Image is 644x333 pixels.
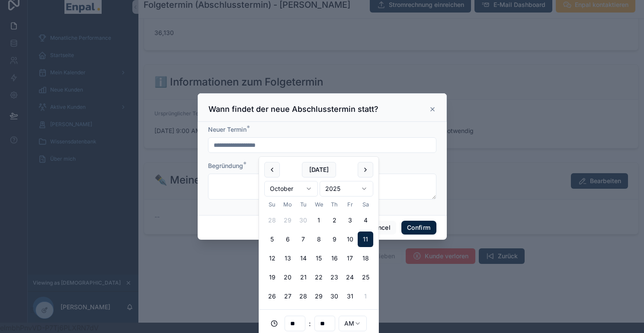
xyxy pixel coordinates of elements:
th: Tuesday [295,200,311,209]
button: Monday, October 13th, 2025 [280,251,295,266]
button: Saturday, October 4th, 2025 [358,212,373,228]
button: Sunday, September 28th, 2025 [264,212,280,228]
button: Thursday, October 30th, 2025 [327,289,342,304]
button: Saturday, October 25th, 2025 [358,270,373,285]
button: Wednesday, October 8th, 2025 [311,232,327,247]
h3: Wann findet der neue Abschlusstermin statt? [208,104,378,114]
button: Confirm [401,221,436,235]
th: Thursday [327,200,342,209]
button: Sunday, October 26th, 2025 [264,289,280,304]
th: Saturday [358,200,373,209]
button: Sunday, October 5th, 2025 [264,232,280,247]
button: [DATE] [302,162,336,178]
button: Tuesday, October 21st, 2025 [295,270,311,285]
button: Tuesday, October 28th, 2025 [295,289,311,304]
button: Thursday, October 16th, 2025 [327,251,342,266]
button: Tuesday, October 14th, 2025 [295,251,311,266]
span: Begründung [208,162,243,169]
button: Wednesday, October 29th, 2025 [311,289,327,304]
button: Saturday, November 1st, 2025 [358,289,373,304]
button: Monday, October 27th, 2025 [280,289,295,304]
button: Friday, October 17th, 2025 [342,251,358,266]
button: Monday, September 29th, 2025 [280,212,295,228]
button: Today, Tuesday, September 30th, 2025 [295,212,311,228]
table: October 2025 [264,200,373,304]
button: Tuesday, October 7th, 2025 [295,232,311,247]
span: Neuer Termin [208,126,247,133]
button: Cancel [364,221,396,235]
button: Wednesday, October 1st, 2025 [311,212,327,228]
button: Sunday, October 12th, 2025 [264,251,280,266]
button: Wednesday, October 22nd, 2025 [311,270,327,285]
button: Friday, October 24th, 2025 [342,270,358,285]
button: Friday, October 3rd, 2025 [342,212,358,228]
th: Wednesday [311,200,327,209]
div: : [264,315,373,332]
button: Thursday, October 9th, 2025 [327,232,342,247]
button: Monday, October 6th, 2025 [280,232,295,247]
button: Sunday, October 19th, 2025 [264,270,280,285]
button: Thursday, October 2nd, 2025 [327,212,342,228]
th: Friday [342,200,358,209]
button: Wednesday, October 15th, 2025 [311,251,327,266]
th: Monday [280,200,295,209]
button: Saturday, October 18th, 2025 [358,251,373,266]
button: Friday, October 10th, 2025 [342,232,358,247]
button: Saturday, October 11th, 2025, selected [358,232,373,247]
button: Monday, October 20th, 2025 [280,270,295,285]
th: Sunday [264,200,280,209]
button: Thursday, October 23rd, 2025 [327,270,342,285]
button: Friday, October 31st, 2025 [342,289,358,304]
